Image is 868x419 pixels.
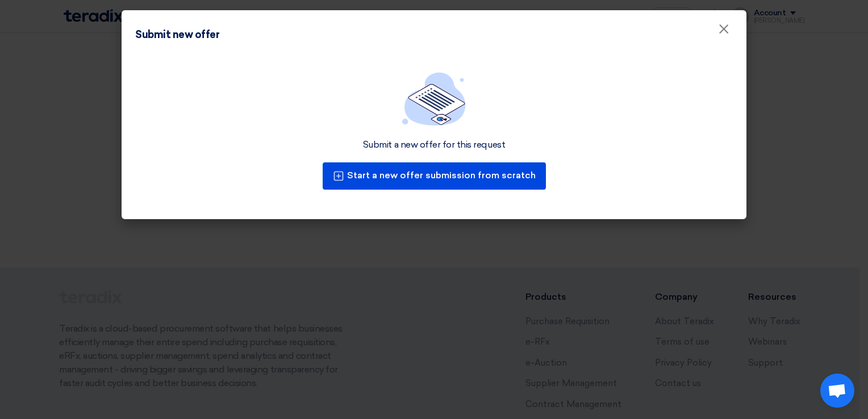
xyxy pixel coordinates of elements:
span: × [718,20,729,43]
button: Start a new offer submission from scratch [323,162,546,190]
button: Close [709,18,738,41]
div: Submit a new offer for this request [363,139,505,151]
img: empty_state_list.svg [402,72,466,125]
div: Open chat [820,374,854,408]
div: Submit new offer [135,27,219,43]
